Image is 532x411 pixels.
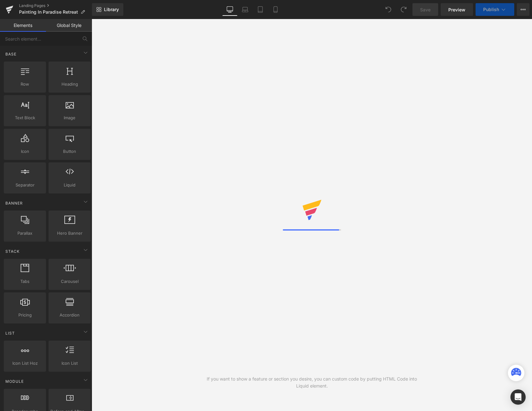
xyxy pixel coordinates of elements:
span: Icon [6,148,44,155]
span: Accordion [50,312,89,318]
span: Tabs [6,278,44,285]
a: Global Style [46,19,92,32]
span: Button [50,148,89,155]
button: Redo [397,3,410,16]
div: If you want to show a feature or section you desire, you can custom code by putting HTML Code int... [202,375,422,389]
span: Separator [6,182,44,188]
span: Icon List [50,360,89,367]
span: Hero Banner [50,230,89,237]
span: Text Block [6,114,44,121]
button: Undo [382,3,395,16]
span: Liquid [50,182,89,188]
a: Preview [441,3,473,16]
a: Mobile [268,3,283,16]
span: Publish [483,7,499,12]
span: Preview [448,6,465,13]
span: Heading [50,81,89,88]
span: Library [104,7,119,12]
span: Image [50,114,89,121]
span: List [5,330,16,336]
span: Base [5,51,17,57]
span: Module [5,378,24,384]
button: More [517,3,529,16]
span: Pricing [6,312,44,318]
a: Tablet [253,3,268,16]
span: Icon List Hoz [6,360,44,367]
div: Open Intercom Messenger [510,389,526,405]
button: Publish [476,3,514,16]
span: Parallax [6,230,44,237]
span: Stack [5,248,20,254]
span: Save [420,6,431,13]
span: Carousel [50,278,89,285]
span: Painting In Paradise Retreat [19,10,78,15]
span: Banner [5,200,23,206]
a: Laptop [237,3,253,16]
span: Row [6,81,44,88]
a: New Library [92,3,123,16]
a: Landing Pages [19,3,92,8]
a: Desktop [222,3,237,16]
